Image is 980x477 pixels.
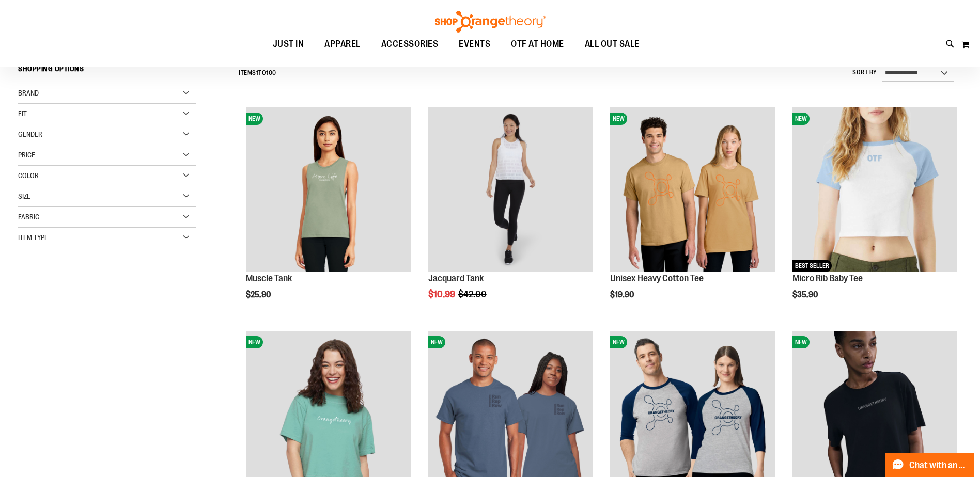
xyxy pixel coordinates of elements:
[792,290,819,299] span: $35.90
[610,107,774,273] a: Unisex Heavy Cotton TeeNEW
[18,233,48,242] span: Item Type
[18,213,39,221] span: Fabric
[459,33,490,56] span: EVENTS
[18,151,35,159] span: Price
[792,113,810,125] span: NEW
[241,102,415,325] div: product
[256,69,259,76] span: 1
[324,33,361,56] span: APPAREL
[246,336,263,348] span: NEW
[428,107,593,273] a: Front view of Jacquard Tank
[909,460,968,470] span: Chat with an Expert
[428,336,445,348] span: NEW
[266,69,276,76] span: 100
[610,113,627,125] span: NEW
[792,273,863,283] a: Micro Rib Baby Tee
[246,273,292,283] a: Muscle Tank
[18,192,30,200] span: Size
[792,260,832,272] span: BEST SELLER
[428,273,484,283] a: Jacquard Tank
[585,33,640,56] span: ALL OUT SALE
[18,109,27,118] span: Fit
[18,89,39,97] span: Brand
[610,107,774,272] img: Unisex Heavy Cotton Tee
[610,290,635,299] span: $19.90
[885,453,974,477] button: Chat with an Expert
[605,102,780,325] div: product
[18,171,39,180] span: Color
[610,336,627,348] span: NEW
[792,107,957,272] img: Micro Rib Baby Tee
[787,102,962,325] div: product
[381,33,439,56] span: ACCESSORIES
[246,107,410,273] a: Muscle TankNEW
[610,273,704,283] a: Unisex Heavy Cotton Tee
[428,107,593,272] img: Front view of Jacquard Tank
[273,33,304,56] span: JUST IN
[428,289,457,299] span: $10.99
[423,102,598,325] div: product
[792,336,810,348] span: NEW
[239,65,276,81] h2: Items to
[18,60,196,83] strong: Shopping Options
[511,33,564,56] span: OTF AT HOME
[852,68,877,77] label: Sort By
[792,107,957,273] a: Micro Rib Baby TeeNEWBEST SELLER
[458,289,488,299] span: $42.00
[246,107,410,272] img: Muscle Tank
[246,113,263,125] span: NEW
[433,11,547,33] img: Shop Orangetheory
[18,130,42,138] span: Gender
[246,290,272,299] span: $25.90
